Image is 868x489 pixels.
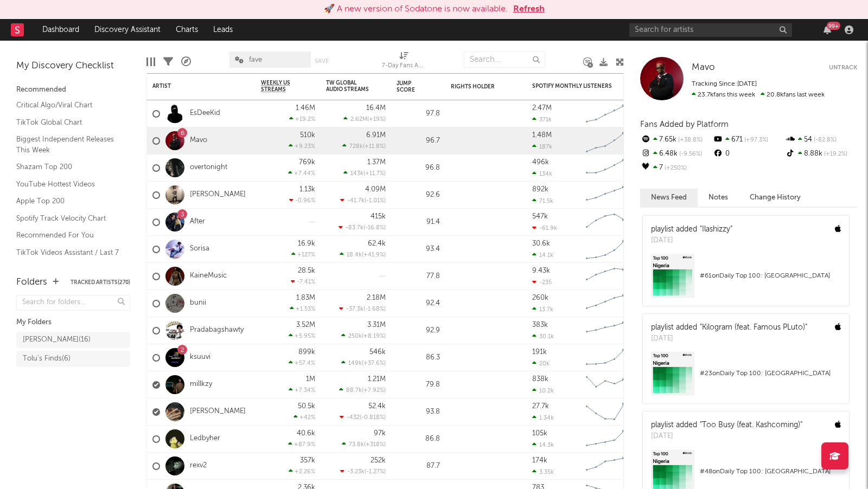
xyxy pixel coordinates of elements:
[640,189,698,207] button: News Feed
[291,251,315,258] div: +127 %
[581,290,630,317] svg: Chart title
[532,159,549,166] div: 496k
[532,441,554,448] div: 14.3k
[629,23,792,37] input: Search for artists
[397,324,440,337] div: 92.9
[16,213,119,224] a: Spotify Track Velocity Chart
[700,367,841,380] div: # 23 on Daily Top 100: [GEOGRAPHIC_DATA]
[181,46,191,78] div: A&R Pipeline
[341,359,386,366] div: ( )
[371,457,386,464] div: 252k
[190,163,227,172] a: overtonight
[324,3,508,16] div: 🚀 A new version of Sodatone is now available.
[346,225,363,231] span: -83.7k
[289,115,315,123] div: +19.2 %
[651,431,802,442] div: [DATE]
[343,170,386,177] div: ( )
[581,263,630,290] svg: Chart title
[343,115,386,123] div: ( )
[342,143,386,150] div: ( )
[651,235,732,246] div: [DATE]
[700,269,841,282] div: # 61 on Daily Top 100: [GEOGRAPHIC_DATA]
[296,321,315,329] div: 3.52M
[289,197,315,204] div: -0.96 %
[190,244,209,254] a: Sorisa
[363,333,384,339] span: +8.19 %
[347,198,365,204] span: -41.7k
[168,19,206,41] a: Charts
[397,162,440,175] div: 96.8
[369,349,386,356] div: 546k
[340,468,386,475] div: ( )
[339,305,386,312] div: ( )
[16,229,119,241] a: Recommended For You
[326,80,369,93] div: TW Global Audio Streams
[35,19,87,41] a: Dashboard
[367,294,386,301] div: 2.18M
[16,295,130,311] input: Search for folders...
[581,344,630,371] svg: Chart title
[152,83,234,89] div: Artist
[16,133,119,156] a: Biggest Independent Releases This Week
[640,147,712,161] div: 6.48k
[824,25,831,34] button: 99+
[87,19,168,41] a: Discovery Assistant
[289,143,315,150] div: +9.23 %
[288,441,315,448] div: +87.9 %
[190,190,246,200] a: [PERSON_NAME]
[342,441,386,448] div: ( )
[289,359,315,366] div: +57.4 %
[532,213,548,220] div: 547k
[296,105,315,112] div: 1.46M
[346,306,363,312] span: -37.3k
[288,170,315,177] div: +7.44 %
[367,159,386,166] div: 1.37M
[532,414,554,421] div: 1.34k
[361,415,384,421] span: -0.818 %
[366,105,386,112] div: 16.4M
[581,100,630,127] svg: Chart title
[298,240,315,247] div: 16.9k
[397,270,440,283] div: 77.8
[532,267,550,274] div: 9.43k
[581,398,630,426] svg: Chart title
[700,465,841,478] div: # 48 on Daily Top 100: [GEOGRAPHIC_DATA]
[532,197,553,204] div: 71.5k
[397,351,440,364] div: 86.3
[368,376,386,383] div: 1.21M
[532,224,557,231] div: -61.9k
[190,326,244,335] a: Pradabagshawty
[289,332,315,339] div: +5.95 %
[812,137,837,143] span: -82.8 %
[532,279,552,286] div: -235
[743,137,768,143] span: +97.3 %
[290,305,315,312] div: +1.53 %
[339,224,386,231] div: ( )
[532,132,552,139] div: 1.48M
[397,406,440,419] div: 93.8
[581,317,630,344] svg: Chart title
[640,120,729,128] span: Fans Added by Platform
[16,178,119,190] a: YouTube Hottest Videos
[651,224,732,235] div: playlist added
[397,378,440,391] div: 79.8
[297,430,315,437] div: 40.6k
[206,19,240,41] a: Leads
[643,352,849,403] a: #23onDaily Top 100: [GEOGRAPHIC_DATA]
[581,127,630,155] svg: Chart title
[350,117,367,123] span: 2.62M
[700,324,807,331] a: "Kilogram (feat. Famous PLuto)"
[366,469,384,475] span: -1.27 %
[349,442,364,448] span: 73.8k
[640,161,712,175] div: 7
[397,243,440,256] div: 93.4
[348,361,362,366] span: 149k
[369,117,384,123] span: +19 %
[374,430,386,437] div: 97k
[366,132,386,139] div: 6.91M
[16,99,119,111] a: Critical Algo/Viral Chart
[190,434,220,443] a: Ledbyher
[190,380,212,389] a: millkzy
[23,352,71,365] div: Tolu's Finds ( 6 )
[397,134,440,147] div: 96.7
